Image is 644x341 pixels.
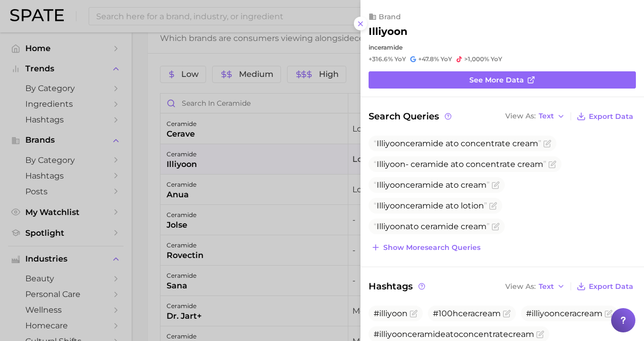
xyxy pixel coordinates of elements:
button: Show moresearch queries [369,240,483,254]
a: See more data [369,71,636,89]
span: Illiyoon [377,180,406,190]
span: Export Data [589,112,633,121]
button: View AsText [503,110,568,123]
span: #illiyoon [374,309,408,318]
span: YoY [491,55,502,63]
span: ceramide ato concentrate cream [374,139,541,148]
button: Flag as miscategorized or irrelevant [489,202,497,210]
div: in [369,44,636,51]
span: YoY [394,55,406,63]
span: Text [539,284,554,289]
span: #100hceracream [433,309,501,318]
span: View As [505,284,536,289]
h2: illiyoon [369,25,408,37]
span: Show more search queries [383,243,480,252]
span: Illiyoon [377,159,406,169]
button: Flag as miscategorized or irrelevant [536,330,544,338]
button: Flag as miscategorized or irrelevant [492,181,500,189]
span: Hashtags [369,279,427,293]
span: ato ceramide cream [374,222,490,231]
button: Export Data [574,279,636,293]
span: Illiyoon [377,201,406,210]
button: Export Data [574,109,636,123]
span: View As [505,113,536,119]
span: Illiyoon [377,222,406,231]
span: +47.8% [418,55,439,63]
span: >1,000% [464,55,489,63]
span: ceramide [374,44,402,51]
span: +316.6% [369,55,393,63]
span: Illiyoon [377,139,406,148]
span: ceramide ato cream [374,180,490,190]
span: Export Data [589,282,633,291]
button: Flag as miscategorized or irrelevant [548,160,556,168]
span: Search Queries [369,109,453,123]
span: #illiyoonceramideatoconcentratecream [374,329,534,339]
span: YoY [440,55,452,63]
button: Flag as miscategorized or irrelevant [492,223,500,231]
span: Text [539,113,554,119]
button: Flag as miscategorized or irrelevant [410,310,418,318]
button: Flag as miscategorized or irrelevant [543,140,551,148]
button: Flag as miscategorized or irrelevant [605,310,613,318]
span: - ceramide ato concentrate cream [374,159,546,169]
span: ceramide ato lotion [374,201,487,210]
span: brand [379,12,401,21]
span: #illiyoonceracream [526,309,602,318]
span: See more data [469,76,524,84]
button: View AsText [503,280,568,293]
button: Flag as miscategorized or irrelevant [503,310,511,318]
